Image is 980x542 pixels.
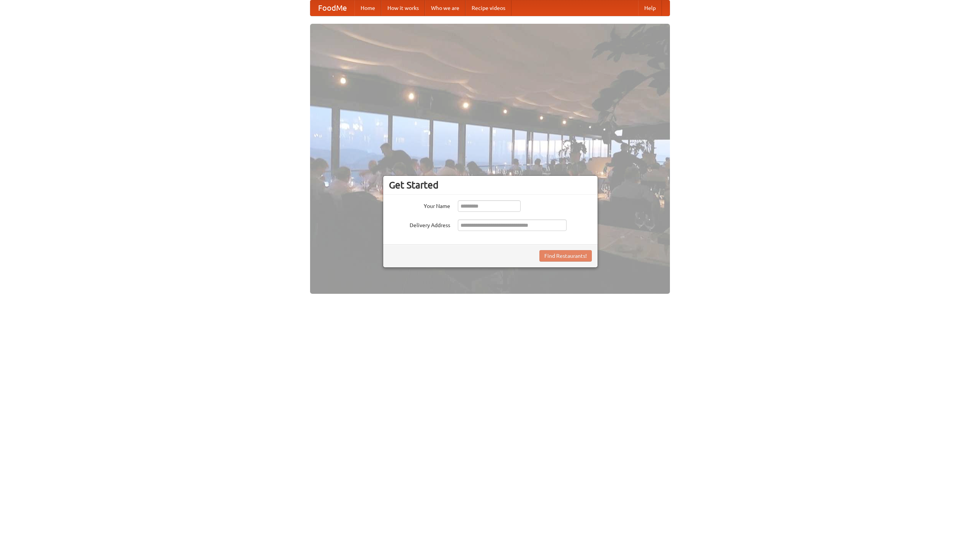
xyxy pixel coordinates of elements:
h3: Get Started [389,179,592,191]
label: Delivery Address [389,219,450,229]
a: FoodMe [310,0,354,16]
a: Help [638,0,662,16]
a: How it works [381,0,425,16]
button: Find Restaurants! [539,250,592,262]
label: Your Name [389,200,450,210]
a: Home [354,0,381,16]
a: Who we are [425,0,465,16]
a: Recipe videos [465,0,511,16]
